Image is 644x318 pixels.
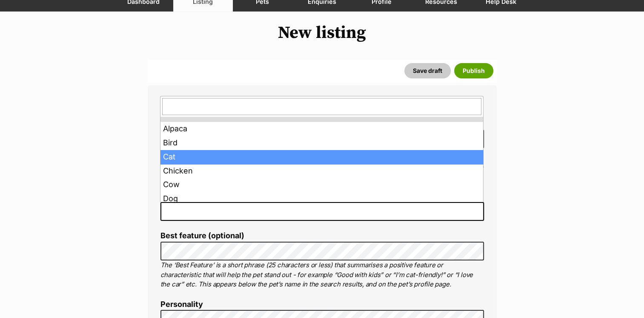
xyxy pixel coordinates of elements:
li: Dog [160,192,483,206]
li: Cow [160,178,483,192]
li: Alpaca [160,122,483,136]
label: Personality [160,300,484,309]
button: Save draft [404,63,451,78]
li: Chicken [160,164,483,178]
li: Cat [160,150,483,164]
li: Bird [160,136,483,150]
button: Publish [454,63,493,78]
label: Best feature (optional) [160,231,484,240]
p: The ‘Best Feature’ is a short phrase (25 characters or less) that summarises a positive feature o... [160,260,484,289]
